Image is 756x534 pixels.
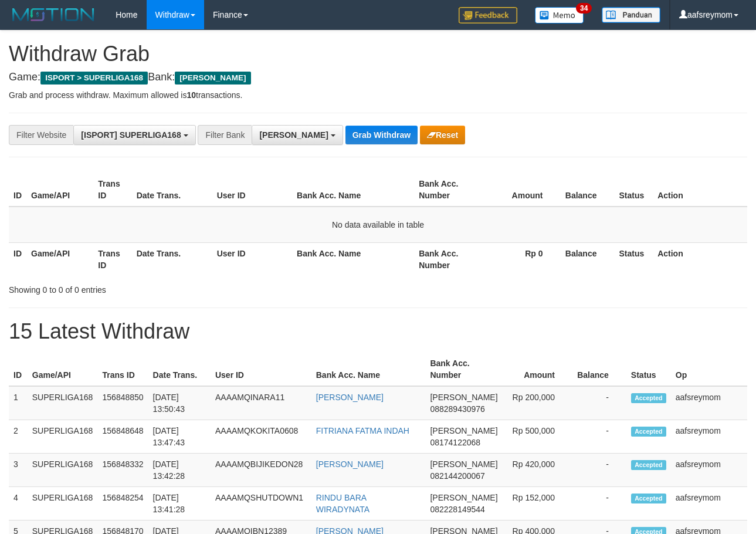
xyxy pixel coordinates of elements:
[9,42,747,66] h1: Withdraw Grab
[212,173,292,207] th: User ID
[572,420,626,454] td: -
[311,353,426,386] th: Bank Acc. Name
[503,353,572,386] th: Amount
[40,72,148,85] span: ISPORT > SUPERLIGA168
[414,173,481,207] th: Bank Acc. Number
[132,242,212,276] th: Date Trans.
[28,454,98,487] td: SUPERLIGA168
[211,487,311,521] td: AAAAMQSHUTDOWN1
[211,386,311,420] td: AAAAMQINARA11
[73,125,195,145] button: [ISPORT] SUPERLIGA168
[148,454,211,487] td: [DATE] 13:42:28
[572,386,626,420] td: -
[28,420,98,454] td: SUPERLIGA168
[9,279,306,296] div: Showing 0 to 0 of 0 entries
[81,130,181,140] span: [ISPORT] SUPERLIGA168
[602,7,660,23] img: panduan.png
[671,454,747,487] td: aafsreymom
[148,353,211,386] th: Date Trans.
[414,242,481,276] th: Bank Acc. Number
[98,454,148,487] td: 156848332
[175,72,250,85] span: [PERSON_NAME]
[148,386,211,420] td: [DATE] 13:50:43
[98,420,148,454] td: 156848648
[93,173,131,207] th: Trans ID
[148,487,211,521] td: [DATE] 13:41:28
[671,420,747,454] td: aafsreymom
[425,353,502,386] th: Bank Acc. Number
[9,6,98,23] img: MOTION_logo.png
[187,90,196,100] strong: 10
[503,420,572,454] td: Rp 500,000
[561,242,615,276] th: Balance
[576,3,592,13] span: 34
[211,420,311,454] td: AAAAMQKOKITA0608
[671,353,747,386] th: Op
[9,89,747,101] p: Grab and process withdraw. Maximum allowed is transactions.
[9,353,28,386] th: ID
[252,125,343,145] button: [PERSON_NAME]
[292,173,414,207] th: Bank Acc. Name
[503,454,572,487] td: Rp 420,000
[631,494,666,503] span: Accepted
[631,427,666,437] span: Accepted
[430,471,484,481] span: Copy 082144200067 to clipboard
[316,393,384,402] a: [PERSON_NAME]
[212,242,292,276] th: User ID
[26,242,93,276] th: Game/API
[93,242,131,276] th: Trans ID
[631,460,666,470] span: Accepted
[430,393,497,402] span: [PERSON_NAME]
[28,353,98,386] th: Game/API
[430,493,497,502] span: [PERSON_NAME]
[9,454,28,487] td: 3
[671,487,747,521] td: aafsreymom
[631,393,666,403] span: Accepted
[9,242,26,276] th: ID
[420,126,465,144] button: Reset
[9,386,28,420] td: 1
[561,173,615,207] th: Balance
[26,173,93,207] th: Game/API
[198,125,252,145] div: Filter Bank
[28,386,98,420] td: SUPERLIGA168
[345,126,418,144] button: Grab Withdraw
[430,426,497,435] span: [PERSON_NAME]
[535,7,584,23] img: Button%20Memo.svg
[653,242,747,276] th: Action
[430,459,497,469] span: [PERSON_NAME]
[481,242,561,276] th: Rp 0
[9,420,28,454] td: 2
[132,173,212,207] th: Date Trans.
[481,173,561,207] th: Amount
[459,7,517,23] img: Feedback.jpg
[9,72,747,83] h4: Game: Bank:
[614,173,653,207] th: Status
[430,438,480,447] span: Copy 08174122068 to clipboard
[211,454,311,487] td: AAAAMQBIJIKEDON28
[503,386,572,420] td: Rp 200,000
[653,173,747,207] th: Action
[9,207,747,243] td: No data available in table
[211,353,311,386] th: User ID
[316,459,384,469] a: [PERSON_NAME]
[98,353,148,386] th: Trans ID
[9,173,26,207] th: ID
[503,487,572,521] td: Rp 152,000
[9,487,28,521] td: 4
[316,493,369,514] a: RINDU BARA WIRADYNATA
[9,125,73,145] div: Filter Website
[626,353,671,386] th: Status
[572,487,626,521] td: -
[430,404,484,414] span: Copy 088289430976 to clipboard
[98,386,148,420] td: 156848850
[572,353,626,386] th: Balance
[614,242,653,276] th: Status
[148,420,211,454] td: [DATE] 13:47:43
[292,242,414,276] th: Bank Acc. Name
[572,454,626,487] td: -
[316,426,409,435] a: FITRIANA FATMA INDAH
[28,487,98,521] td: SUPERLIGA168
[671,386,747,420] td: aafsreymom
[9,320,747,343] h1: 15 Latest Withdraw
